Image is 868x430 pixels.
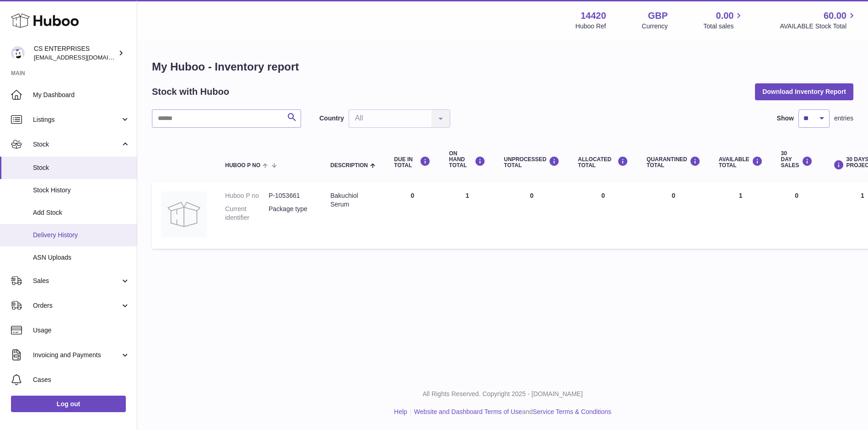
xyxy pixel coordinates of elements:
[225,205,269,222] dt: Current identifier
[495,182,569,249] td: 0
[33,163,130,172] span: Stock
[824,10,846,22] span: 60.00
[394,408,407,415] a: Help
[319,114,344,123] label: Country
[642,22,668,31] div: Currency
[33,208,130,217] span: Add Stock
[33,253,130,262] span: ASN Uploads
[152,60,853,74] h1: My Huboo - Inventory report
[781,151,813,169] div: 30 DAY SALES
[33,231,130,239] span: Delivery History
[269,205,312,222] dd: Package type
[449,151,485,169] div: ON HAND Total
[145,390,861,398] p: All Rights Reserved. Copyright 2025 - [DOMAIN_NAME]
[225,191,269,200] dt: Huboo P no
[581,10,606,22] strong: 14420
[330,191,376,209] div: Bakuchiol Serum
[703,22,744,31] span: Total sales
[11,46,25,60] img: internalAdmin-14420@internal.huboo.com
[672,192,675,199] span: 0
[33,351,120,359] span: Invoicing and Payments
[780,10,857,31] a: 60.00 AVAILABLE Stock Total
[578,156,628,169] div: ALLOCATED Total
[33,115,120,124] span: Listings
[780,22,857,31] span: AVAILABLE Stock Total
[440,182,495,249] td: 1
[414,408,522,415] a: Website and Dashboard Terms of Use
[33,91,130,99] span: My Dashboard
[33,277,120,285] span: Sales
[834,114,853,123] span: entries
[33,376,130,384] span: Cases
[225,163,260,169] span: Huboo P no
[330,163,368,169] span: Description
[152,86,229,98] h2: Stock with Huboo
[34,54,135,61] span: [EMAIL_ADDRESS][DOMAIN_NAME]
[269,191,312,200] dd: P-1053661
[385,182,440,249] td: 0
[647,156,701,169] div: QUARANTINED Total
[33,326,130,335] span: Usage
[777,114,794,123] label: Show
[576,22,606,31] div: Huboo Ref
[533,408,611,415] a: Service Terms & Conditions
[569,182,637,249] td: 0
[34,44,116,62] div: CS ENTERPRISES
[755,83,853,100] button: Download Inventory Report
[648,10,668,22] strong: GBP
[504,156,560,169] div: UNPROCESSED Total
[703,10,744,31] a: 0.00 Total sales
[161,191,207,237] img: product image
[772,182,822,249] td: 0
[394,156,431,169] div: DUE IN TOTAL
[33,186,130,195] span: Stock History
[710,182,772,249] td: 1
[33,301,120,310] span: Orders
[33,140,120,149] span: Stock
[11,396,126,412] a: Log out
[719,156,763,169] div: AVAILABLE Total
[411,408,611,416] li: and
[716,10,734,22] span: 0.00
